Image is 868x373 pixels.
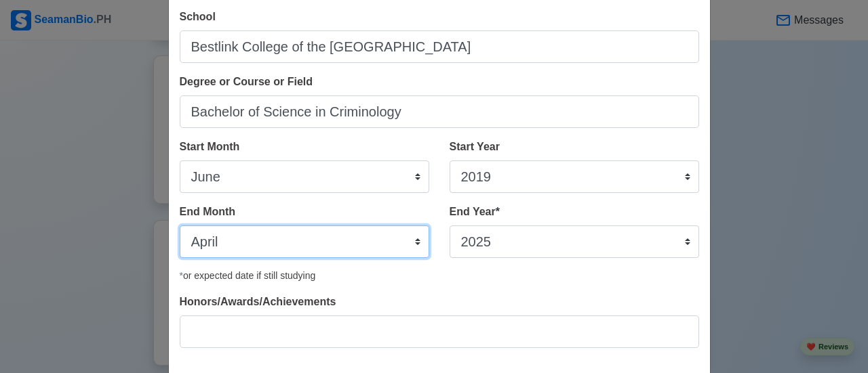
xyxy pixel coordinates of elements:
input: Ex: BS in Marine Transportation [180,95,699,128]
div: or expected date if still studying [180,269,699,283]
span: Degree or Course or Field [180,76,313,87]
label: Start Year [450,139,500,155]
span: Honors/Awards/Achievements [180,296,336,307]
label: End Month [180,204,236,220]
label: Start Month [180,139,240,155]
label: End Year [450,204,500,220]
input: Ex: PMI Colleges Bohol [180,30,699,63]
span: School [180,11,216,22]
